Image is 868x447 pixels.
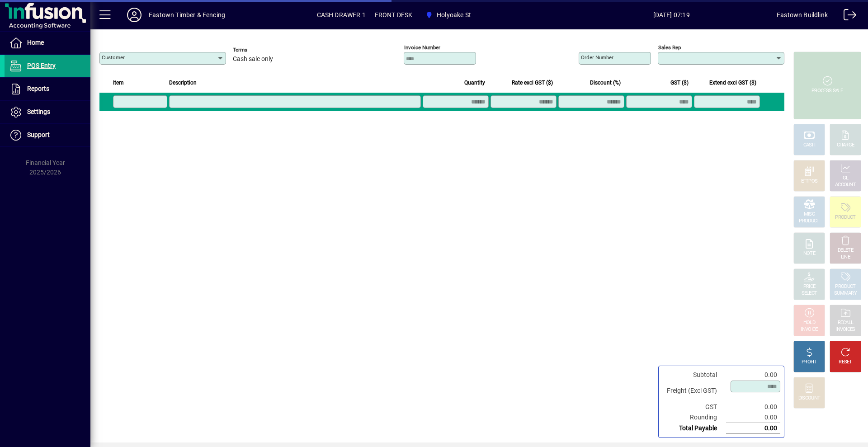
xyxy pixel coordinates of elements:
div: EFTPOS [801,178,818,185]
div: PROFIT [802,359,817,366]
a: Logout [837,2,857,31]
td: Freight (Excl GST) [662,380,726,402]
div: SELECT [802,290,817,297]
td: 0.00 [726,412,780,423]
td: Total Payable [662,423,726,434]
a: Support [5,124,90,146]
div: DISCOUNT [798,395,820,402]
div: CASH [803,142,815,149]
div: PRODUCT [835,214,855,221]
div: PRODUCT [835,283,855,290]
span: Discount (%) [590,78,621,88]
div: RECALL [838,320,854,326]
span: Support [27,131,50,138]
span: FRONT DESK [375,8,413,22]
span: [DATE] 07:19 [566,8,777,22]
div: LINE [841,254,850,261]
span: Description [169,78,197,88]
div: PRICE [803,283,816,290]
div: Eastown Buildlink [777,8,828,22]
mat-label: Customer [102,54,125,61]
div: INVOICE [801,326,817,333]
div: INVOICES [835,326,855,333]
div: HOLD [803,320,815,326]
button: Profile [120,7,149,23]
a: Settings [5,101,90,123]
div: PROCESS SALE [811,88,843,94]
mat-label: Order number [581,54,613,61]
span: Rate excl GST ($) [512,78,553,88]
td: 0.00 [726,370,780,380]
span: Holyoake St [437,8,471,22]
div: Eastown Timber & Fencing [149,8,225,22]
td: Rounding [662,412,726,423]
a: Reports [5,78,90,100]
span: Terms [233,47,287,53]
td: 0.00 [726,423,780,434]
a: Home [5,32,90,54]
td: 0.00 [726,402,780,412]
span: Settings [27,108,50,115]
div: PRODUCT [799,218,819,225]
span: Quantity [464,78,485,88]
div: SUMMARY [834,290,857,297]
div: ACCOUNT [835,182,856,188]
div: GL [843,175,849,182]
div: DELETE [838,247,853,254]
span: Extend excl GST ($) [709,78,756,88]
span: Home [27,39,44,46]
td: GST [662,402,726,412]
div: CHARGE [837,142,854,149]
span: Cash sale only [233,56,273,63]
td: Subtotal [662,370,726,380]
mat-label: Sales rep [658,44,681,51]
span: GST ($) [670,78,689,88]
div: RESET [839,359,852,366]
span: POS Entry [27,62,56,69]
span: CASH DRAWER 1 [317,8,366,22]
div: NOTE [803,250,815,257]
span: Item [113,78,124,88]
span: Reports [27,85,49,92]
div: MISC [804,211,815,218]
mat-label: Invoice number [404,44,440,51]
span: Holyoake St [422,7,475,23]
